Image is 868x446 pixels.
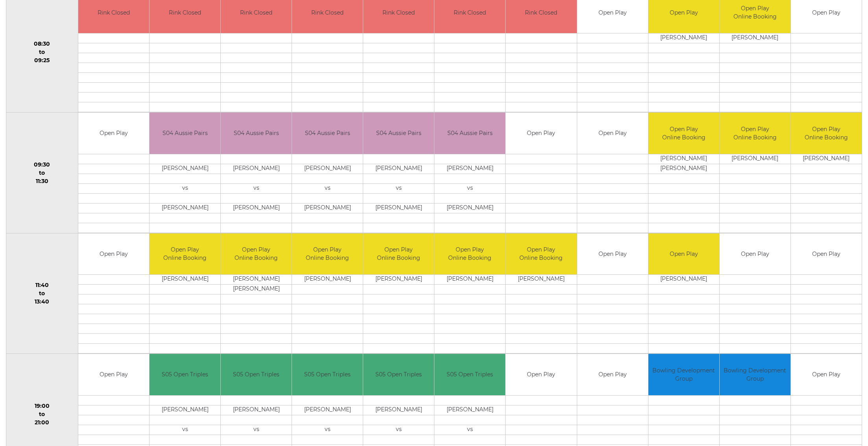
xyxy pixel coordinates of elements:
[221,233,292,275] td: Open Play Online Booking
[221,405,292,415] td: [PERSON_NAME]
[363,183,434,193] td: vs
[221,183,292,193] td: vs
[292,275,363,285] td: [PERSON_NAME]
[150,233,220,275] td: Open Play Online Booking
[292,183,363,193] td: vs
[577,113,648,154] td: Open Play
[434,113,505,154] td: S04 Aussie Pairs
[577,233,648,275] td: Open Play
[6,233,78,354] td: 11:40 to 13:40
[221,203,292,213] td: [PERSON_NAME]
[292,203,363,213] td: [PERSON_NAME]
[78,233,149,275] td: Open Play
[648,164,719,174] td: [PERSON_NAME]
[506,275,576,285] td: [PERSON_NAME]
[577,354,648,395] td: Open Play
[363,203,434,213] td: [PERSON_NAME]
[720,113,790,154] td: Open Play Online Booking
[150,354,220,395] td: S05 Open Triples
[363,354,434,395] td: S05 Open Triples
[292,354,363,395] td: S05 Open Triples
[363,233,434,275] td: Open Play Online Booking
[791,233,862,275] td: Open Play
[150,113,220,154] td: S04 Aussie Pairs
[434,164,505,174] td: [PERSON_NAME]
[221,275,292,285] td: [PERSON_NAME]
[720,233,790,275] td: Open Play
[720,354,790,395] td: Bowling Development Group
[506,113,576,154] td: Open Play
[292,113,363,154] td: S04 Aussie Pairs
[78,354,149,395] td: Open Play
[434,354,505,395] td: S05 Open Triples
[506,354,576,395] td: Open Play
[150,425,220,435] td: vs
[292,425,363,435] td: vs
[221,425,292,435] td: vs
[720,154,790,164] td: [PERSON_NAME]
[292,164,363,174] td: [PERSON_NAME]
[434,233,505,275] td: Open Play Online Booking
[363,113,434,154] td: S04 Aussie Pairs
[363,275,434,285] td: [PERSON_NAME]
[648,113,719,154] td: Open Play Online Booking
[363,164,434,174] td: [PERSON_NAME]
[292,233,363,275] td: Open Play Online Booking
[434,405,505,415] td: [PERSON_NAME]
[363,405,434,415] td: [PERSON_NAME]
[292,405,363,415] td: [PERSON_NAME]
[791,154,862,164] td: [PERSON_NAME]
[434,425,505,435] td: vs
[648,275,719,285] td: [PERSON_NAME]
[434,183,505,193] td: vs
[150,164,220,174] td: [PERSON_NAME]
[434,275,505,285] td: [PERSON_NAME]
[363,425,434,435] td: vs
[6,113,78,233] td: 09:30 to 11:30
[648,154,719,164] td: [PERSON_NAME]
[506,233,576,275] td: Open Play Online Booking
[221,285,292,294] td: [PERSON_NAME]
[150,405,220,415] td: [PERSON_NAME]
[648,233,719,275] td: Open Play
[150,275,220,285] td: [PERSON_NAME]
[720,33,790,43] td: [PERSON_NAME]
[791,354,862,395] td: Open Play
[648,33,719,43] td: [PERSON_NAME]
[648,354,719,395] td: Bowling Development Group
[221,113,292,154] td: S04 Aussie Pairs
[221,164,292,174] td: [PERSON_NAME]
[791,113,862,154] td: Open Play Online Booking
[221,354,292,395] td: S05 Open Triples
[434,203,505,213] td: [PERSON_NAME]
[150,203,220,213] td: [PERSON_NAME]
[150,183,220,193] td: vs
[78,113,149,154] td: Open Play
